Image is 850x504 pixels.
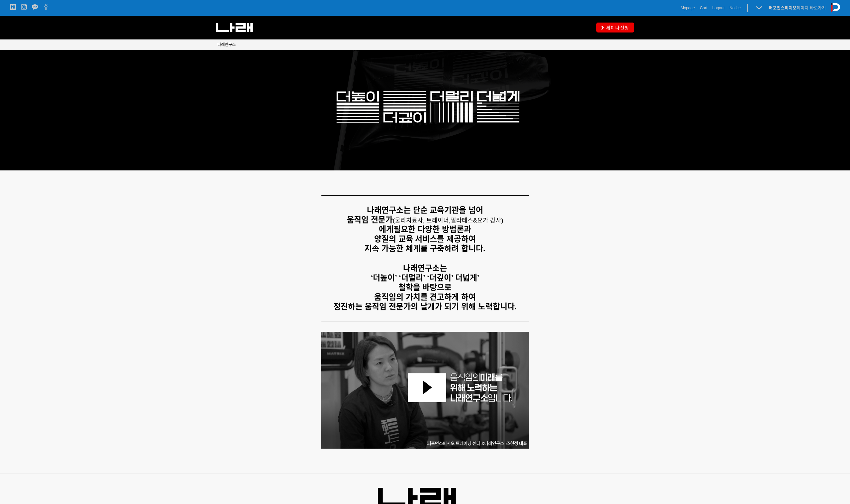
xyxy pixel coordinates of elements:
strong: 철학을 바탕으로 [398,283,452,292]
span: 필라테스&요가 강사) [451,217,503,224]
a: 퍼포먼스피지오페이지 바로가기 [769,5,826,10]
a: Cart [700,5,708,11]
strong: 퍼포먼스피지오 [769,5,797,10]
strong: 지속 가능한 체계를 구축하려 합니다. [365,244,485,253]
strong: 나래연구소는 단순 교육기관을 넘어 [367,206,483,215]
span: 나래연구소 [217,42,236,47]
strong: 필요한 다양한 방법론과 [393,225,471,234]
a: Mypage [681,5,695,11]
strong: 정진하는 움직임 전문가의 날개가 되기 위해 노력합니다. [333,302,517,311]
a: Logout [712,5,724,11]
span: 물리치료사, 트레이너, [395,217,451,224]
strong: ‘더높이’ ‘더멀리’ ‘더깊이’ 더넓게’ [371,273,479,282]
strong: 움직임 전문가 [347,215,393,224]
strong: 나래연구소는 [403,264,447,273]
strong: 움직임의 가치를 견고하게 하여 [374,292,476,301]
a: 세미나신청 [596,23,634,32]
span: ( [393,217,451,224]
strong: 양질의 교육 서비스를 제공하여 [374,234,476,243]
strong: 에게 [379,225,393,234]
a: Notice [729,5,741,11]
a: 나래연구소 [217,41,236,48]
span: 세미나신청 [604,25,629,31]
